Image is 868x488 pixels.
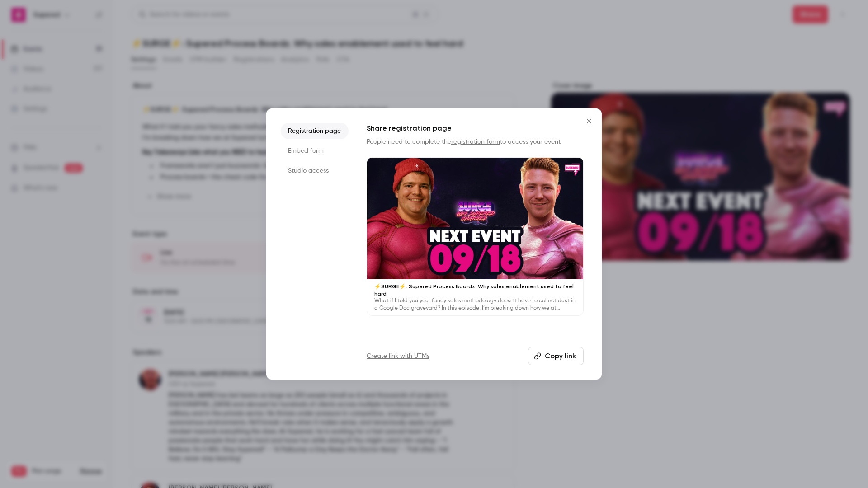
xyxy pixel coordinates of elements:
a: Create link with UTMs [367,352,429,361]
p: ⚡️SURGE⚡️: Supered Process Boardz. Why sales enablement used to feel hard [374,283,576,297]
h1: Share registration page [367,123,584,134]
button: Copy link [528,347,584,365]
button: Close [580,112,598,130]
li: Registration page [281,123,349,139]
a: ⚡️SURGE⚡️: Supered Process Boardz. Why sales enablement used to feel hardWhat if I told you your ... [367,157,584,316]
p: People need to complete the to access your event [367,137,584,146]
li: Embed form [281,143,349,159]
a: registration form [451,139,500,145]
li: Studio access [281,163,349,179]
p: What if I told you your fancy sales methodology doesn’t have to collect dust in a Google Doc grav... [374,297,576,312]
